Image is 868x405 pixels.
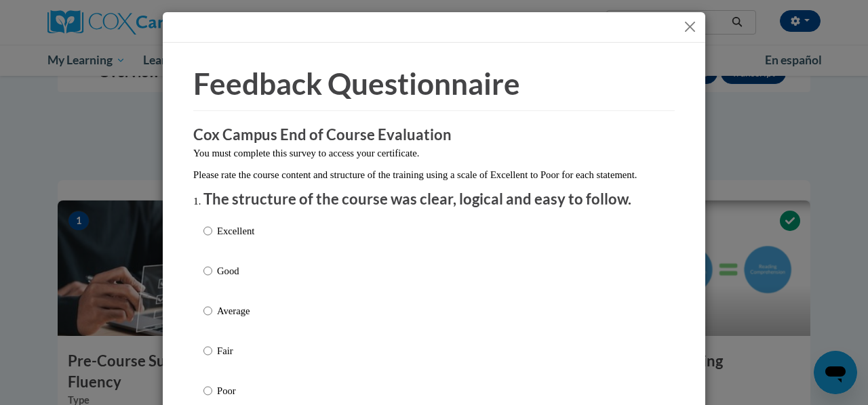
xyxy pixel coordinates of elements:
[203,303,212,318] input: Average
[203,223,212,238] input: Excellent
[193,167,675,182] p: Please rate the course content and structure of the training using a scale of Excellent to Poor f...
[203,343,212,358] input: Fair
[217,303,254,318] p: Average
[217,223,254,238] p: Excellent
[203,189,665,210] p: The structure of the course was clear, logical and easy to follow.
[193,146,675,161] p: You must complete this survey to access your certificate.
[217,263,254,278] p: Good
[682,18,698,35] button: Close
[193,125,675,146] h3: Cox Campus End of Course Evaluation
[203,383,212,398] input: Poor
[217,343,254,358] p: Fair
[203,263,212,278] input: Good
[193,66,520,101] span: Feedback Questionnaire
[217,383,254,398] p: Poor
